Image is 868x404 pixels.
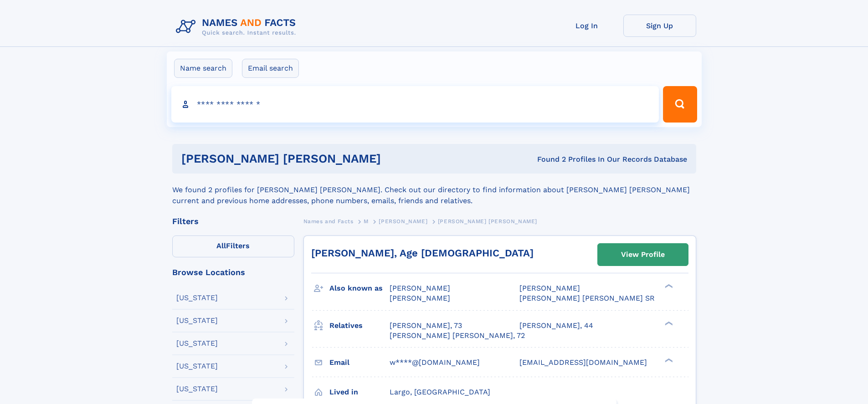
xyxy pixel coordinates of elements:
[172,15,303,39] img: Logo Names and Facts
[172,217,294,225] div: Filters
[329,355,390,370] h3: Email
[172,268,294,276] div: Browse Locations
[181,153,459,164] h1: [PERSON_NAME] [PERSON_NAME]
[390,331,525,341] a: [PERSON_NAME] [PERSON_NAME], 72
[519,294,655,302] span: [PERSON_NAME] [PERSON_NAME] SR
[216,241,226,250] span: All
[459,154,687,164] div: Found 2 Profiles In Our Records Database
[176,317,218,324] div: [US_STATE]
[171,86,659,123] input: search input
[623,15,696,37] a: Sign Up
[379,215,427,227] a: [PERSON_NAME]
[438,218,537,225] span: [PERSON_NAME] [PERSON_NAME]
[550,15,623,37] a: Log In
[176,363,218,370] div: [US_STATE]
[621,244,665,265] div: View Profile
[176,340,218,347] div: [US_STATE]
[174,59,232,78] label: Name search
[172,174,696,206] div: We found 2 profiles for [PERSON_NAME] [PERSON_NAME]. Check out our directory to find information ...
[311,247,534,259] a: [PERSON_NAME], Age [DEMOGRAPHIC_DATA]
[364,215,369,227] a: M
[176,294,218,302] div: [US_STATE]
[390,321,462,331] a: [PERSON_NAME], 73
[519,284,580,292] span: [PERSON_NAME]
[176,385,218,393] div: [US_STATE]
[364,218,369,225] span: M
[329,384,390,400] h3: Lived in
[598,244,688,266] a: View Profile
[303,215,354,227] a: Names and Facts
[242,59,299,78] label: Email search
[663,283,673,289] div: ❯
[663,357,673,363] div: ❯
[519,321,593,331] a: [PERSON_NAME], 44
[390,284,450,292] span: [PERSON_NAME]
[329,281,390,296] h3: Also known as
[390,388,490,396] span: Largo, [GEOGRAPHIC_DATA]
[379,218,427,225] span: [PERSON_NAME]
[663,320,673,326] div: ❯
[329,318,390,333] h3: Relatives
[390,294,450,302] span: [PERSON_NAME]
[663,86,697,123] button: Search Button
[519,358,647,367] span: [EMAIL_ADDRESS][DOMAIN_NAME]
[172,235,294,257] label: Filters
